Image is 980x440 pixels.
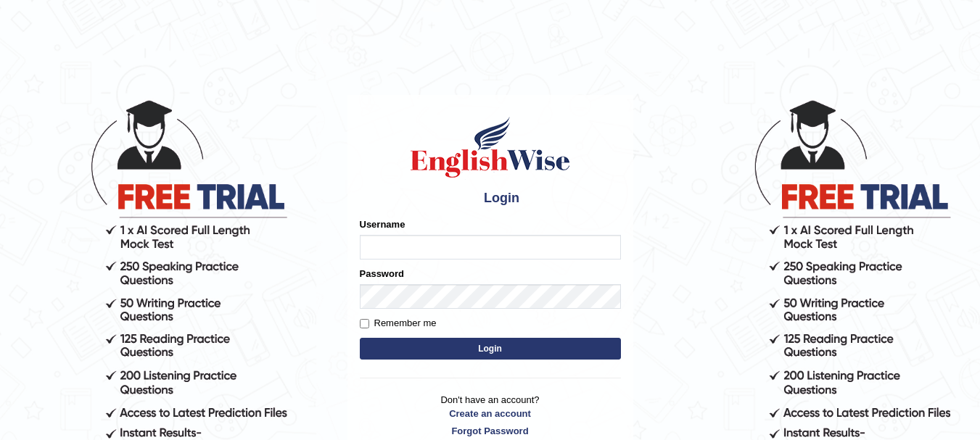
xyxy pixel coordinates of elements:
a: Create an account [360,407,621,420]
input: Remember me [360,319,369,328]
h4: Login [360,187,621,210]
p: Don't have an account? [360,393,621,438]
label: Password [360,267,404,281]
label: Remember me [360,316,437,331]
a: Forgot Password [360,424,621,438]
button: Login [360,338,621,360]
img: Logo of English Wise sign in for intelligent practice with AI [408,115,573,180]
label: Username [360,217,405,231]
